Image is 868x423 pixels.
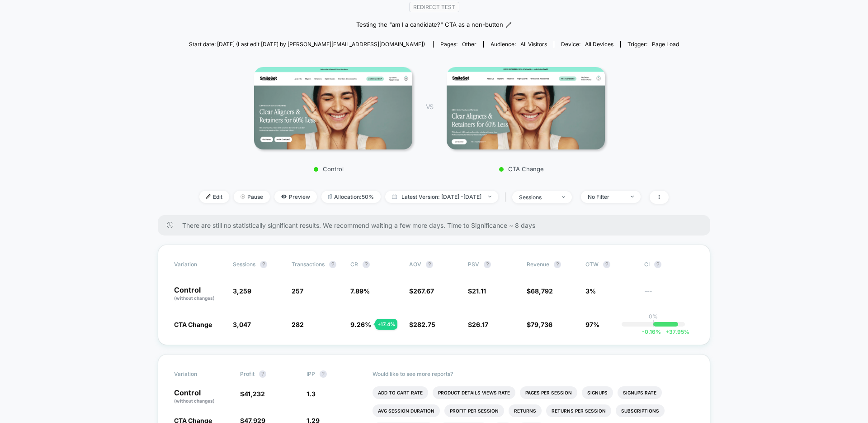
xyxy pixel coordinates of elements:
[447,67,605,149] img: CTA Change main
[472,287,486,295] span: 21.11
[484,261,491,268] button: ?
[509,404,542,417] li: Returns
[531,287,553,295] span: 68,792
[307,390,316,398] span: 1.3
[233,321,251,328] span: 3,047
[174,370,224,378] span: Variation
[234,191,270,203] span: Pause
[603,261,610,268] button: ?
[244,390,265,398] span: 41,232
[174,389,231,404] p: Control
[413,287,434,295] span: 267.67
[472,321,488,328] span: 26.17
[527,287,553,295] span: $
[182,221,692,229] span: There are still no statistically significant results. We recommend waiting a few more days . Time...
[520,386,577,399] li: Pages Per Session
[409,2,459,12] span: Redirect Test
[649,313,658,320] p: 0%
[240,370,255,377] span: Profit
[652,41,679,48] span: Page Load
[350,321,371,328] span: 9.26 %
[250,165,408,173] p: Control
[665,328,669,335] span: +
[618,386,662,399] li: Signups Rate
[468,261,479,268] span: PSV
[519,194,555,201] div: sessions
[292,261,325,268] span: Transactions
[409,287,434,295] span: $
[350,261,358,268] span: CR
[321,191,381,203] span: Allocation: 50%
[363,261,370,268] button: ?
[233,287,251,295] span: 3,259
[260,261,267,268] button: ?
[373,386,428,399] li: Add To Cart Rate
[373,370,694,377] p: Would like to see more reports?
[491,41,547,48] div: Audience:
[350,287,370,295] span: 7.89 %
[409,261,421,268] span: AOV
[409,321,435,328] span: $
[554,261,561,268] button: ?
[585,41,613,48] span: all devices
[174,286,224,302] p: Control
[426,103,433,111] span: VS
[426,261,433,268] button: ?
[259,370,266,378] button: ?
[503,191,512,204] span: |
[546,404,611,417] li: Returns Per Session
[413,321,435,328] span: 282.75
[206,194,211,199] img: edit
[174,321,212,328] span: CTA Change
[582,386,613,399] li: Signups
[627,41,679,48] div: Trigger:
[174,398,215,404] span: (without changes)
[631,196,634,197] img: end
[585,261,635,268] span: OTW
[385,191,498,203] span: Latest Version: [DATE] - [DATE]
[375,319,397,330] div: + 17.4 %
[433,386,515,399] li: Product Details Views Rate
[240,390,265,398] span: $
[189,41,425,48] span: Start date: [DATE] (Last edit [DATE] by [PERSON_NAME][EMAIL_ADDRESS][DOMAIN_NAME])
[462,41,476,48] span: other
[531,321,552,328] span: 79,736
[373,404,440,417] li: Avg Session Duration
[585,287,596,295] span: 3%
[642,328,661,335] span: -0.16 %
[562,196,565,198] img: end
[588,193,624,200] div: No Filter
[468,287,486,295] span: $
[442,165,600,173] p: CTA Change
[444,404,504,417] li: Profit Per Session
[520,41,547,48] span: All Visitors
[329,261,336,268] button: ?
[644,288,694,302] span: ---
[274,191,317,203] span: Preview
[292,321,304,328] span: 282
[356,20,503,29] span: Testing the "am I a candidate?" CTA as a non-button
[616,404,665,417] li: Subscriptions
[527,261,549,268] span: Revenue
[440,41,476,48] div: Pages:
[320,370,327,378] button: ?
[652,320,654,327] p: |
[328,194,332,199] img: rebalance
[233,261,255,268] span: Sessions
[307,370,315,377] span: IPP
[241,194,245,199] img: end
[488,196,491,197] img: end
[661,328,689,335] span: 37.95 %
[468,321,488,328] span: $
[585,321,599,328] span: 97%
[392,194,397,199] img: calendar
[292,287,303,295] span: 257
[174,295,215,301] span: (without changes)
[654,261,661,268] button: ?
[174,261,224,268] span: Variation
[554,41,620,48] span: Device:
[527,321,552,328] span: $
[644,261,694,268] span: CI
[254,67,412,149] img: Control main
[199,191,229,203] span: Edit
